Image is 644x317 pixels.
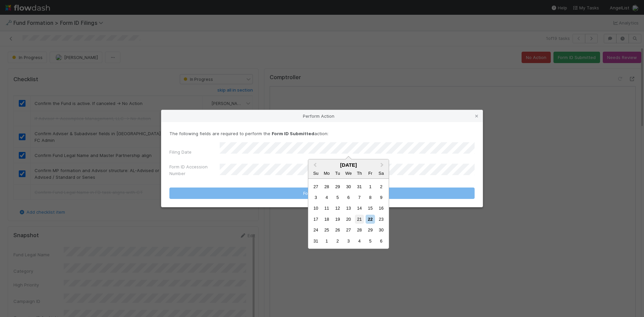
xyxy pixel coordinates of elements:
[344,182,353,191] div: Choose Wednesday, July 30th, 2025
[309,160,320,171] button: Previous Month
[366,236,375,246] div: Choose Friday, September 5th, 2025
[377,160,388,171] button: Next Month
[377,182,386,191] div: Choose Saturday, August 2nd, 2025
[377,204,386,213] div: Choose Saturday, August 16th, 2025
[366,204,375,213] div: Choose Friday, August 15th, 2025
[322,225,331,234] div: Choose Monday, August 25th, 2025
[355,169,364,178] div: Thursday
[310,181,386,247] div: Month August, 2025
[322,182,331,191] div: Choose Monday, July 28th, 2025
[322,169,331,178] div: Monday
[322,193,331,202] div: Choose Monday, August 4th, 2025
[377,236,386,246] div: Choose Saturday, September 6th, 2025
[308,159,389,249] div: Choose Date
[344,169,353,178] div: Wednesday
[161,110,483,122] div: Perform Action
[311,182,320,191] div: Choose Sunday, July 27th, 2025
[333,204,342,213] div: Choose Tuesday, August 12th, 2025
[355,236,364,246] div: Choose Thursday, September 4th, 2025
[322,236,331,246] div: Choose Monday, September 1st, 2025
[333,215,342,224] div: Choose Tuesday, August 19th, 2025
[366,193,375,202] div: Choose Friday, August 8th, 2025
[322,204,331,213] div: Choose Monday, August 11th, 2025
[344,204,353,213] div: Choose Wednesday, August 13th, 2025
[366,225,375,234] div: Choose Friday, August 29th, 2025
[344,193,353,202] div: Choose Wednesday, August 6th, 2025
[333,193,342,202] div: Choose Tuesday, August 5th, 2025
[355,182,364,191] div: Choose Thursday, July 31st, 2025
[333,169,342,178] div: Tuesday
[355,225,364,234] div: Choose Thursday, August 28th, 2025
[355,215,364,224] div: Choose Thursday, August 21st, 2025
[355,204,364,213] div: Choose Thursday, August 14th, 2025
[377,193,386,202] div: Choose Saturday, August 9th, 2025
[311,215,320,224] div: Choose Sunday, August 17th, 2025
[344,215,353,224] div: Choose Wednesday, August 20th, 2025
[366,182,375,191] div: Choose Friday, August 1st, 2025
[311,225,320,234] div: Choose Sunday, August 24th, 2025
[311,236,320,246] div: Choose Sunday, August 31st, 2025
[311,204,320,213] div: Choose Sunday, August 10th, 2025
[366,169,375,178] div: Friday
[355,193,364,202] div: Choose Thursday, August 7th, 2025
[169,188,475,199] button: Form ID Submitted
[333,182,342,191] div: Choose Tuesday, July 29th, 2025
[272,131,314,136] strong: Form ID Submitted
[366,215,375,224] div: Choose Friday, August 22nd, 2025
[377,215,386,224] div: Choose Saturday, August 23rd, 2025
[344,236,353,246] div: Choose Wednesday, September 3rd, 2025
[311,193,320,202] div: Choose Sunday, August 3rd, 2025
[344,225,353,234] div: Choose Wednesday, August 27th, 2025
[322,215,331,224] div: Choose Monday, August 18th, 2025
[333,225,342,234] div: Choose Tuesday, August 26th, 2025
[333,236,342,246] div: Choose Tuesday, September 2nd, 2025
[169,163,220,177] label: Form ID Accession Number
[377,169,386,178] div: Saturday
[308,162,389,168] div: [DATE]
[169,130,475,137] p: The following fields are required to perform the action:
[169,149,192,155] label: Filing Date
[311,169,320,178] div: Sunday
[377,225,386,234] div: Choose Saturday, August 30th, 2025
